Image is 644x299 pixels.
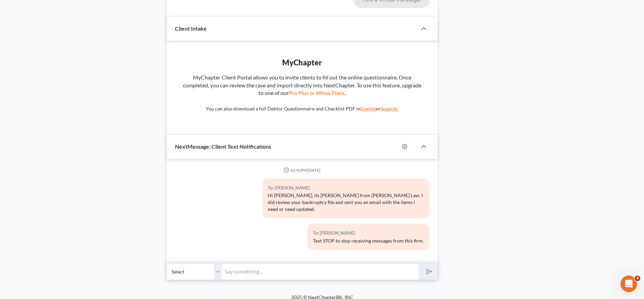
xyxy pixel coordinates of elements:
input: Say something... [222,263,418,280]
div: Hi [PERSON_NAME], its [PERSON_NAME] from [PERSON_NAME] Law. I did review your bankruptcy file and... [268,192,424,213]
div: Text STOP to stop receiving messages from this firm. [313,237,424,244]
div: To: [PERSON_NAME] [313,229,424,237]
div: MyChapter [181,57,423,68]
div: 02:41PM[DATE] [175,167,429,173]
a: Pro Plus or Whoa Plans [289,89,345,96]
a: English [360,106,376,111]
a: Spanish. [381,106,398,111]
p: You can also download a full Debtor Questionnaire and Checklist PDF in or [181,105,423,112]
span: Client Intake [175,25,207,32]
iframe: Intercom live chat [621,276,637,292]
div: To: [PERSON_NAME] [268,184,424,192]
span: 4 [635,276,640,281]
span: MyChapter Client Portal allows you to invite clients to fill out the online questionnaire. Once c... [183,74,421,96]
span: NextMessage: Client Text Notifications [175,143,271,150]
